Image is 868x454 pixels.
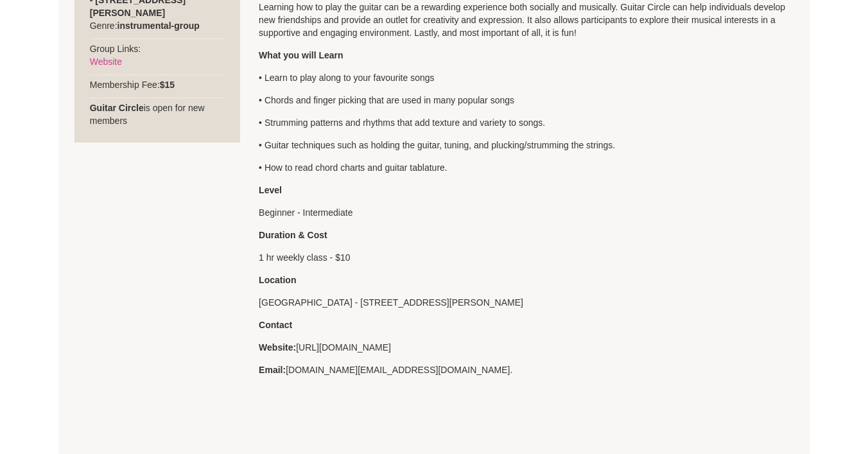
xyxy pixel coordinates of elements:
strong: Level [259,185,282,195]
strong: Email: [259,365,286,375]
p: • Strumming patterns and rhythms that add texture and variety to songs. [259,116,794,129]
p: [DOMAIN_NAME][EMAIL_ADDRESS][DOMAIN_NAME]. [259,363,794,376]
p: • Guitar techniques such as holding the guitar, tuning, and plucking/strumming the strings. [259,139,794,152]
strong: What you will Learn [259,50,343,60]
strong: Website: [259,342,296,353]
a: Website [90,57,122,67]
strong: instrumental-group [117,21,200,31]
strong: $15 [160,80,175,90]
p: Beginner - Intermediate [259,206,794,219]
p: • Chords and finger picking that are used in many popular songs [259,94,794,107]
p: 1 hr weekly class - $10 [259,251,794,264]
strong: Location [259,275,296,285]
strong: Duration & Cost [259,230,327,240]
strong: Contact [259,320,292,330]
p: • Learn to play along to your favourite songs [259,71,794,84]
p: [GEOGRAPHIC_DATA] - [STREET_ADDRESS][PERSON_NAME] [259,296,794,309]
p: Learning how to play the guitar can be a rewarding experience both socially and musically. Guitar... [259,1,794,39]
p: • How to read chord charts and guitar tablature. [259,161,794,174]
strong: Guitar Circle [90,103,144,113]
p: [URL][DOMAIN_NAME] [259,341,794,354]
